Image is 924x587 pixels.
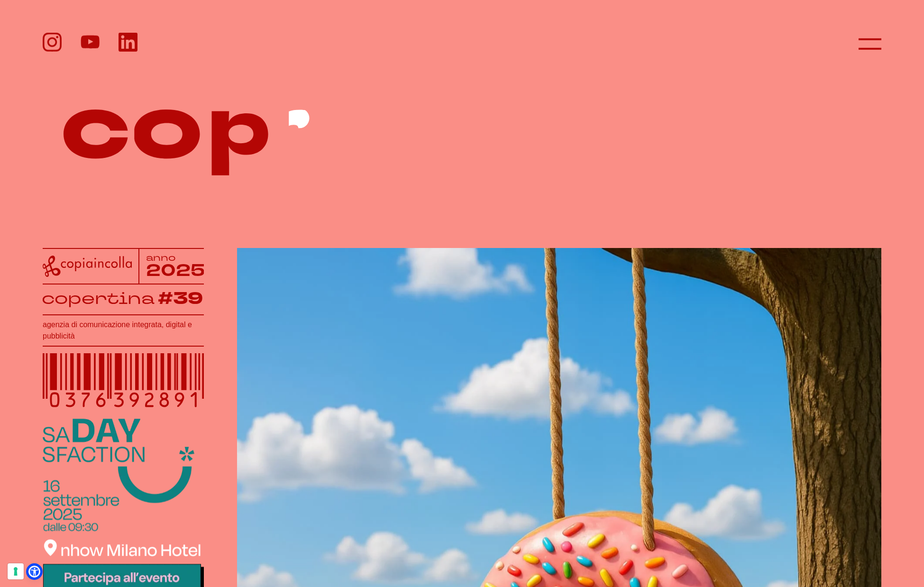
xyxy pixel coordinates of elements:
[146,252,176,264] tspan: anno
[146,259,205,282] tspan: 2025
[43,319,204,342] h1: agenzia di comunicazione integrata, digital e pubblicità
[42,287,155,309] tspan: copertina
[28,566,40,578] a: Open Accessibility Menu
[8,563,24,579] button: Le tue preferenze relative al consenso per le tecnologie di tracciamento
[158,287,203,311] tspan: #39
